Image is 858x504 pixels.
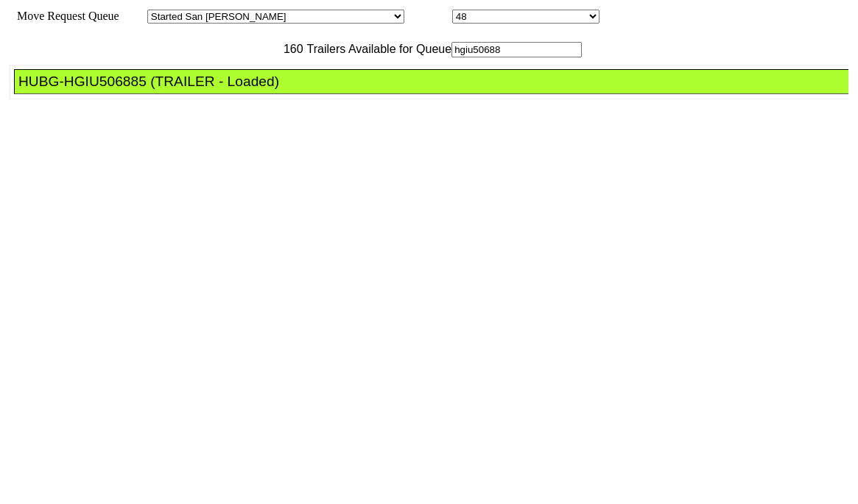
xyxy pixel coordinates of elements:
div: HUBG-HGIU506885 (TRAILER - Loaded) [18,74,857,90]
span: Area [122,10,144,22]
span: Trailers Available for Queue [303,43,452,55]
input: Filter Available Trailers [451,42,582,57]
span: 160 [276,43,303,55]
span: Move Request Queue [10,10,119,22]
span: Location [407,10,449,22]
